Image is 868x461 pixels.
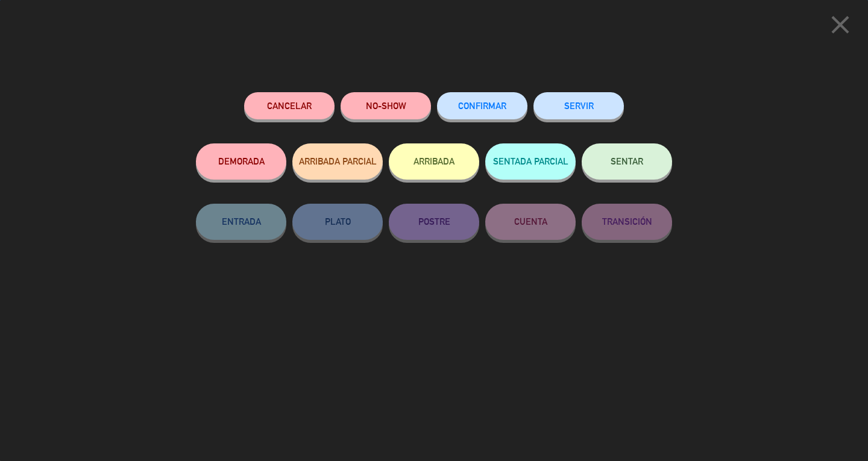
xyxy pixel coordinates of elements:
[389,204,479,240] button: POSTRE
[244,92,335,119] button: Cancelar
[485,143,576,180] button: SENTADA PARCIAL
[582,143,672,180] button: SENTAR
[341,92,431,119] button: NO-SHOW
[822,9,859,45] button: close
[611,156,643,166] span: SENTAR
[437,92,527,119] button: CONFIRMAR
[196,204,286,240] button: ENTRADA
[825,10,855,40] i: close
[582,204,672,240] button: TRANSICIÓN
[485,204,576,240] button: CUENTA
[389,143,479,180] button: ARRIBADA
[458,101,506,111] span: CONFIRMAR
[533,92,624,119] button: SERVIR
[292,143,383,180] button: ARRIBADA PARCIAL
[299,156,377,166] span: ARRIBADA PARCIAL
[292,204,383,240] button: PLATO
[196,143,286,180] button: DEMORADA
